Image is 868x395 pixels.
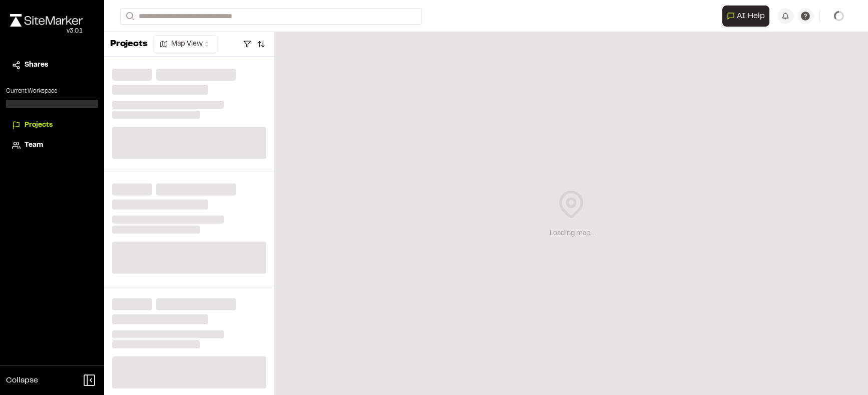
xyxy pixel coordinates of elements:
p: Current Workspace [6,87,98,96]
button: Open AI Assistant [722,6,769,27]
div: Open AI Assistant [722,6,773,27]
p: Projects [110,38,148,51]
a: Projects [12,120,92,131]
span: Collapse [6,374,38,386]
img: rebrand.png [10,14,83,27]
span: Shares [25,60,48,71]
div: Loading map... [550,228,593,239]
span: AI Help [737,10,765,22]
button: Search [120,8,138,25]
span: Team [25,140,43,151]
a: Shares [12,60,92,71]
span: Projects [25,120,53,131]
a: Team [12,140,92,151]
div: Oh geez...please don't... [10,27,83,36]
